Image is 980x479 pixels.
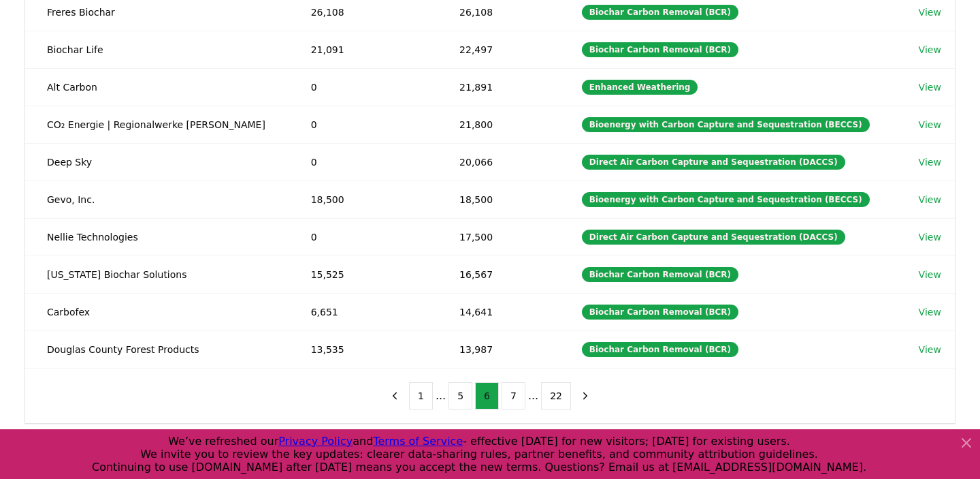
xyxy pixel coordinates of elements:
[919,268,941,281] a: View
[289,68,438,106] td: 0
[409,382,433,410] button: 1
[438,68,560,106] td: 21,891
[919,80,941,94] a: View
[25,106,289,143] td: CO₂ Energie | Regionalwerke [PERSON_NAME]
[582,80,698,95] div: Enhanced Weathering
[289,181,438,218] td: 18,500
[383,382,406,410] button: previous page
[582,42,738,57] div: Biochar Carbon Removal (BCR)
[25,68,289,106] td: Alt Carbon
[919,305,941,319] a: View
[582,117,870,132] div: Bioenergy with Carbon Capture and Sequestration (BECCS)
[289,143,438,181] td: 0
[25,31,289,68] td: Biochar Life
[528,388,538,404] li: ...
[25,143,289,181] td: Deep Sky
[574,382,597,410] button: next page
[25,293,289,330] td: Carbofex
[919,43,941,57] a: View
[438,218,560,256] td: 17,500
[289,31,438,68] td: 21,091
[582,192,870,207] div: Bioenergy with Carbon Capture and Sequestration (BECCS)
[25,181,289,218] td: Gevo, Inc.
[438,330,560,368] td: 13,987
[438,31,560,68] td: 22,497
[582,267,738,282] div: Biochar Carbon Removal (BCR)
[438,143,560,181] td: 20,066
[25,330,289,368] td: Douglas County Forest Products
[919,118,941,132] a: View
[582,230,845,245] div: Direct Air Carbon Capture and Sequestration (DACCS)
[25,256,289,293] td: [US_STATE] Biochar Solutions
[919,193,941,206] a: View
[289,330,438,368] td: 13,535
[919,343,941,356] a: View
[436,388,446,404] li: ...
[582,155,845,170] div: Direct Air Carbon Capture and Sequestration (DACCS)
[919,155,941,169] a: View
[438,256,560,293] td: 16,567
[438,181,560,218] td: 18,500
[919,5,941,19] a: View
[475,382,499,410] button: 6
[582,305,738,320] div: Biochar Carbon Removal (BCR)
[438,293,560,330] td: 14,641
[289,106,438,143] td: 0
[502,382,525,410] button: 7
[448,382,472,410] button: 5
[541,382,571,410] button: 22
[582,342,738,357] div: Biochar Carbon Removal (BCR)
[438,106,560,143] td: 21,800
[289,256,438,293] td: 15,525
[919,230,941,244] a: View
[582,5,738,20] div: Biochar Carbon Removal (BCR)
[289,293,438,330] td: 6,651
[289,218,438,256] td: 0
[25,218,289,256] td: Nellie Technologies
